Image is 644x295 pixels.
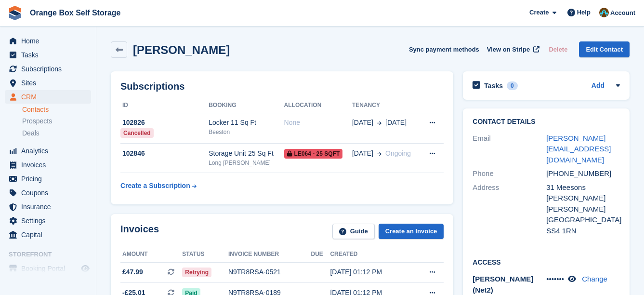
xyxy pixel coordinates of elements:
[5,34,91,48] a: menu
[21,144,79,158] span: Analytics
[546,275,564,283] span: •••••••
[122,267,143,277] span: £47.99
[5,228,91,241] a: menu
[120,118,209,128] div: 102826
[120,247,182,262] th: Amount
[133,43,230,56] h2: [PERSON_NAME]
[21,76,79,90] span: Sites
[352,148,373,159] span: [DATE]
[546,215,620,226] div: [GEOGRAPHIC_DATA]
[546,168,620,179] div: [PHONE_NUMBER]
[473,118,620,126] h2: Contact Details
[610,8,635,18] span: Account
[5,186,91,200] a: menu
[228,247,311,262] th: Invoice number
[483,41,541,57] a: View on Stripe
[546,226,620,237] div: SS4 1RN
[182,268,211,277] span: Retrying
[120,181,190,191] div: Create a Subscription
[209,128,284,136] div: Beeston
[120,81,444,92] h2: Subscriptions
[284,118,352,128] div: None
[209,118,284,128] div: Locker 11 Sq Ft
[5,172,91,186] a: menu
[352,118,373,128] span: [DATE]
[5,200,91,214] a: menu
[5,90,91,104] a: menu
[209,159,284,167] div: Long [PERSON_NAME]
[332,224,375,240] a: Guide
[473,182,546,237] div: Address
[385,118,407,128] span: [DATE]
[5,262,91,275] a: menu
[5,76,91,90] a: menu
[546,182,620,204] div: 31 Meesons [PERSON_NAME]
[546,134,611,164] a: [PERSON_NAME][EMAIL_ADDRESS][DOMAIN_NAME]
[5,62,91,76] a: menu
[21,158,79,172] span: Invoices
[473,275,533,294] span: [PERSON_NAME] (Net2)
[21,200,79,214] span: Insurance
[484,81,503,90] h2: Tasks
[284,149,343,159] span: LE064 - 25 SQFT
[473,257,620,267] h2: Access
[582,275,607,283] a: Change
[22,116,91,126] a: Prospects
[120,177,197,195] a: Create a Subscription
[22,129,39,138] span: Deals
[599,8,609,17] img: Mike
[284,98,352,113] th: Allocation
[21,172,79,186] span: Pricing
[21,34,79,48] span: Home
[120,98,209,113] th: ID
[5,214,91,228] a: menu
[22,105,91,114] a: Contacts
[579,41,630,57] a: Edit Contact
[228,267,311,277] div: N9TR8RSA-0521
[120,148,209,159] div: 102846
[330,267,412,277] div: [DATE] 01:12 PM
[379,224,444,240] a: Create an Invoice
[26,5,125,21] a: Orange Box Self Storage
[22,117,52,126] span: Prospects
[409,41,479,57] button: Sync payment methods
[507,81,518,90] div: 0
[5,48,91,62] a: menu
[21,214,79,228] span: Settings
[577,8,591,17] span: Help
[21,262,79,275] span: Booking Portal
[473,168,546,179] div: Phone
[182,247,228,262] th: Status
[545,41,571,57] button: Delete
[591,80,605,92] a: Add
[22,128,91,138] a: Deals
[5,144,91,158] a: menu
[9,250,96,259] span: Storefront
[5,158,91,172] a: menu
[209,98,284,113] th: Booking
[21,48,79,62] span: Tasks
[120,224,159,240] h2: Invoices
[21,62,79,76] span: Subscriptions
[330,247,412,262] th: Created
[473,133,546,166] div: Email
[529,8,549,17] span: Create
[8,6,22,20] img: stora-icon-8386f47178a22dfd0bd8f6a31ec36ba5ce8667c1dd55bd0f319d3a0aa187defe.svg
[21,186,79,200] span: Coupons
[209,148,284,159] div: Storage Unit 25 Sq Ft
[546,204,620,215] div: [PERSON_NAME]
[21,90,79,104] span: CRM
[79,263,91,274] a: Preview store
[352,98,421,113] th: Tenancy
[487,45,530,54] span: View on Stripe
[21,228,79,241] span: Capital
[311,247,330,262] th: Due
[385,149,411,157] span: Ongoing
[120,128,154,138] div: Cancelled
